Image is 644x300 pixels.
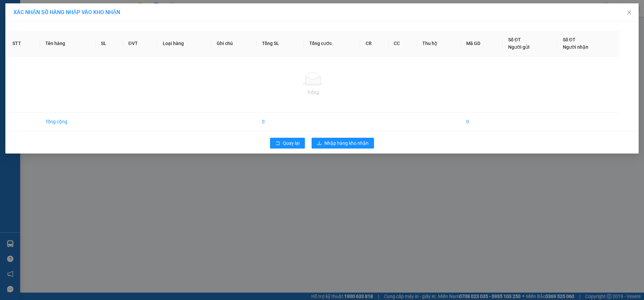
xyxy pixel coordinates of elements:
[7,31,40,56] th: STT
[12,89,613,96] div: Trống
[627,10,632,15] span: close
[40,31,96,56] th: Tên hàng
[96,31,123,56] th: SL
[275,141,280,146] span: rollback
[563,37,576,42] span: Số ĐT
[417,31,461,56] th: Thu hộ
[157,31,211,56] th: Loại hàng
[508,37,521,42] span: Số ĐT
[461,113,503,131] td: 0
[324,139,369,147] span: Nhập hàng kho nhận
[304,31,360,56] th: Tổng cước
[13,9,120,15] span: XÁC NHẬN SỐ HÀNG NHẬP VÀO KHO NHẬN
[508,44,530,50] span: Người gửi
[388,31,417,56] th: CC
[211,31,257,56] th: Ghi chú
[461,31,503,56] th: Mã GD
[360,31,389,56] th: CR
[270,138,305,148] button: rollbackQuay lại
[563,44,588,50] span: Người nhận
[312,138,374,148] button: downloadNhập hàng kho nhận
[317,141,322,146] span: download
[257,113,304,131] td: 0
[620,3,639,22] button: Close
[257,31,304,56] th: Tổng SL
[123,31,157,56] th: ĐVT
[40,113,96,131] td: Tổng cộng
[283,139,300,147] span: Quay lại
